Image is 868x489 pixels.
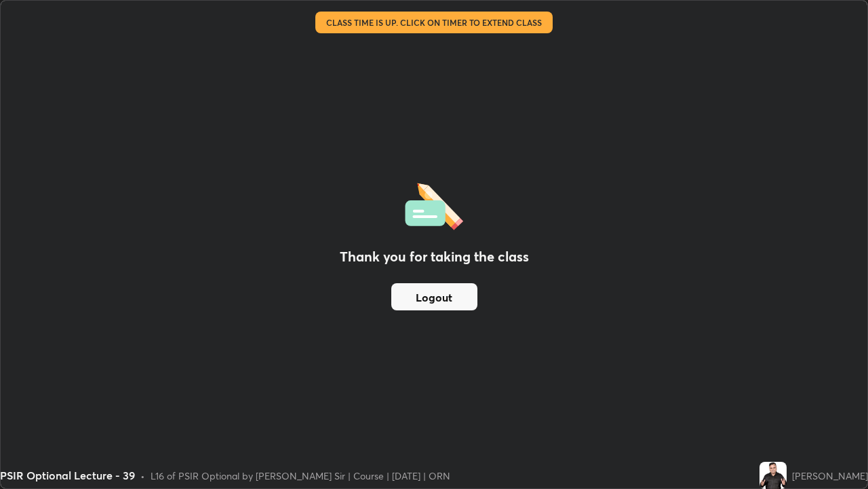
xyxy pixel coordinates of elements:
div: [PERSON_NAME] [792,469,868,483]
h2: Thank you for taking the class [340,247,529,267]
button: Logout [391,283,477,310]
img: offlineFeedback.1438e8b3.svg [405,179,463,230]
div: L16 of PSIR Optional by [PERSON_NAME] Sir | Course | [DATE] | ORN [151,469,450,483]
div: • [140,469,145,483]
img: aed9397031234642927b8803da5f0da3.jpg [759,462,787,489]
